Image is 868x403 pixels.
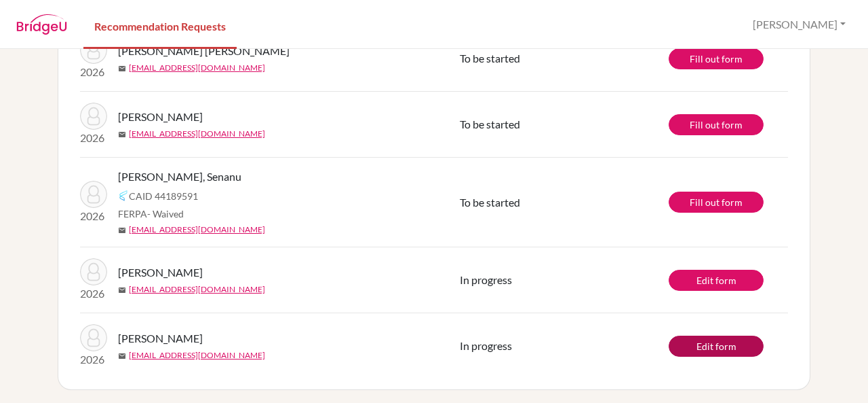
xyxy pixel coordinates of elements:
[118,190,129,201] img: Common App logo
[669,192,764,213] a: Fill out form
[118,65,126,73] span: mail
[118,43,290,59] span: [PERSON_NAME] [PERSON_NAME]
[669,270,764,291] a: Edit form
[129,128,265,140] a: [EMAIL_ADDRESS][DOMAIN_NAME]
[80,351,107,368] p: 2026
[460,118,520,130] span: To be started
[118,130,126,139] span: mail
[118,169,241,185] span: [PERSON_NAME], Senanu
[147,208,184,220] span: - Waived
[129,349,265,362] a: [EMAIL_ADDRESS][DOMAIN_NAME]
[118,352,126,360] span: mail
[669,336,764,357] a: Edit form
[83,2,237,49] a: Recommendation Requests
[118,226,126,234] span: mail
[460,196,520,209] span: To be started
[80,130,107,146] p: 2026
[129,62,265,74] a: [EMAIL_ADDRESS][DOMAIN_NAME]
[80,258,107,285] img: Kroma, Christine
[80,208,107,224] p: 2026
[80,285,107,302] p: 2026
[129,189,198,203] span: CAID 44189591
[80,64,107,80] p: 2026
[460,273,512,286] span: In progress
[460,339,512,352] span: In progress
[118,264,203,281] span: [PERSON_NAME]
[118,207,184,221] span: FERPA
[80,103,107,130] img: Nwarueze, Deborah Oluchi
[80,324,107,351] img: Adovelande, Rayna
[129,283,265,296] a: [EMAIL_ADDRESS][DOMAIN_NAME]
[669,114,764,135] a: Fill out form
[747,12,852,37] button: [PERSON_NAME]
[118,109,203,125] span: [PERSON_NAME]
[80,37,107,64] img: Appiah-Pinkrah, Hannes Kwabena Akowuah
[80,181,107,208] img: Ziddah, Senanu
[460,52,520,65] span: To be started
[129,224,265,236] a: [EMAIL_ADDRESS][DOMAIN_NAME]
[118,286,126,294] span: mail
[669,48,764,69] a: Fill out form
[16,14,67,35] img: BridgeU logo
[118,330,203,347] span: [PERSON_NAME]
